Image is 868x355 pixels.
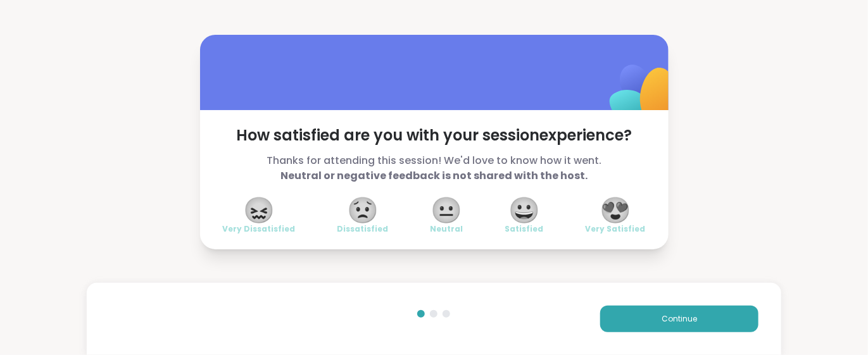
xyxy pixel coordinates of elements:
span: Continue [662,313,697,325]
span: Dissatisfied [337,224,389,234]
span: 😟 [347,199,379,221]
span: 😍 [600,199,631,221]
span: Thanks for attending this session! We'd love to know how it went. [223,153,646,184]
span: Very Satisfied [586,224,646,234]
span: Satisfied [505,224,544,234]
span: How satisfied are you with your session experience? [223,125,646,146]
img: ShareWell Logomark [580,32,706,158]
span: 😐 [431,199,463,221]
span: 😖 [243,199,275,221]
span: 😀 [508,199,540,221]
span: Neutral [431,224,463,234]
b: Neutral or negative feedback is not shared with the host. [280,168,588,183]
span: Very Dissatisfied [223,224,296,234]
button: Continue [600,306,758,332]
